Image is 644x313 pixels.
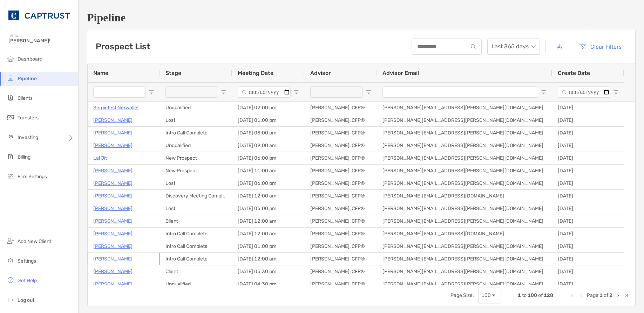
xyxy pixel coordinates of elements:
[18,258,36,264] span: Settings
[6,295,15,304] img: logout icon
[305,114,377,126] div: [PERSON_NAME], CFP®
[232,127,305,139] div: [DATE] 05:00 pm
[18,56,42,62] span: Dashboard
[624,293,629,298] div: Last Page
[93,179,133,188] p: [PERSON_NAME]
[93,267,133,276] a: [PERSON_NAME]
[377,228,552,240] div: [PERSON_NAME][EMAIL_ADDRESS][DOMAIN_NAME]
[232,240,305,252] div: [DATE] 01:00 pm
[609,292,612,298] span: 2
[552,265,624,278] div: [DATE]
[160,202,232,215] div: Lost
[8,38,74,44] span: [PERSON_NAME]!
[93,70,108,76] span: Name
[377,215,552,227] div: [PERSON_NAME][EMAIL_ADDRESS][PERSON_NAME][DOMAIN_NAME]
[377,127,552,139] div: [PERSON_NAME][EMAIL_ADDRESS][PERSON_NAME][DOMAIN_NAME]
[165,70,181,76] span: Stage
[6,152,15,161] img: billing icon
[305,215,377,227] div: [PERSON_NAME], CFP®
[160,265,232,278] div: Client
[6,113,15,121] img: transfers icon
[221,89,226,95] button: Open Filter Menu
[518,292,521,298] span: 1
[18,134,38,140] span: Investing
[18,297,34,303] span: Log out
[93,255,133,263] p: [PERSON_NAME]
[305,228,377,240] div: [PERSON_NAME], CFP®
[160,152,232,164] div: New Prospect
[8,3,70,28] img: CAPTRUST Logo
[558,86,610,98] input: Create Date Filter Input
[305,177,377,189] div: [PERSON_NAME], CFP®
[160,102,232,114] div: Unqualified
[305,190,377,202] div: [PERSON_NAME], CFP®
[552,240,624,252] div: [DATE]
[93,86,146,98] input: Name Filter Input
[232,278,305,290] div: [DATE] 04:30 pm
[377,102,552,114] div: [PERSON_NAME][EMAIL_ADDRESS][PERSON_NAME][DOMAIN_NAME]
[544,292,553,298] span: 128
[232,190,305,202] div: [DATE] 12:00 am
[6,74,15,82] img: pipeline icon
[552,190,624,202] div: [DATE]
[305,240,377,252] div: [PERSON_NAME], CFP®
[238,70,273,76] span: Meeting Date
[238,86,291,98] input: Meeting Date Filter Input
[528,292,537,298] span: 100
[18,115,39,121] span: Transfers
[587,292,598,298] span: Page
[613,89,619,95] button: Open Filter Menu
[160,127,232,139] div: Intro Call Complete
[232,114,305,126] div: [DATE] 01:00 pm
[18,76,37,82] span: Pipeline
[232,202,305,215] div: [DATE] 05:00 pm
[160,215,232,227] div: Client
[450,292,474,298] div: Page Size:
[578,293,584,298] div: Previous Page
[93,103,139,112] p: Sergiotest Nerwallet
[93,217,133,225] a: [PERSON_NAME]
[232,139,305,152] div: [DATE] 09:00 am
[552,127,624,139] div: [DATE]
[471,44,476,49] img: input icon
[377,240,552,252] div: [PERSON_NAME][EMAIL_ADDRESS][PERSON_NAME][DOMAIN_NAME]
[377,190,552,202] div: [PERSON_NAME][EMAIL_ADDRESS][DOMAIN_NAME]
[6,93,15,102] img: clients icon
[552,165,624,177] div: [DATE]
[6,133,15,141] img: investing icon
[93,141,133,150] a: [PERSON_NAME]
[160,228,232,240] div: Intro Call Complete
[604,292,608,298] span: of
[552,114,624,126] div: [DATE]
[93,229,133,238] p: [PERSON_NAME]
[160,240,232,252] div: Intro Call Complete
[522,292,527,298] span: to
[558,70,590,76] span: Create Date
[93,204,133,213] p: [PERSON_NAME]
[552,215,624,227] div: [DATE]
[232,177,305,189] div: [DATE] 06:00 pm
[96,42,150,51] h3: Prospect List
[93,166,133,175] p: [PERSON_NAME]
[492,39,536,54] span: Last 365 days
[377,114,552,126] div: [PERSON_NAME][EMAIL_ADDRESS][PERSON_NAME][DOMAIN_NAME]
[377,253,552,265] div: [PERSON_NAME][EMAIL_ADDRESS][PERSON_NAME][DOMAIN_NAME]
[552,202,624,215] div: [DATE]
[305,139,377,152] div: [PERSON_NAME], CFP®
[541,89,547,95] button: Open Filter Menu
[160,253,232,265] div: Intro Call Complete
[6,54,15,63] img: dashboard icon
[552,102,624,114] div: [DATE]
[6,256,15,265] img: settings icon
[615,293,621,298] div: Next Page
[552,139,624,152] div: [DATE]
[93,242,133,251] p: [PERSON_NAME]
[305,278,377,290] div: [PERSON_NAME], CFP®
[377,165,552,177] div: [PERSON_NAME][EMAIL_ADDRESS][PERSON_NAME][DOMAIN_NAME]
[552,278,624,290] div: [DATE]
[93,280,133,288] p: [PERSON_NAME]
[310,70,331,76] span: Advisor
[552,152,624,164] div: [DATE]
[18,154,30,160] span: Billing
